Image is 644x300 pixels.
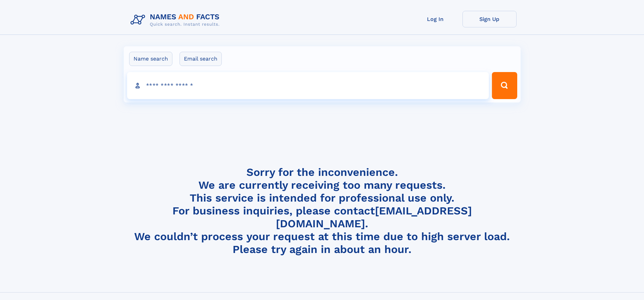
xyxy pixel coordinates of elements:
[129,52,172,66] label: Name search
[180,52,222,66] label: Email search
[127,72,489,99] input: search input
[128,166,517,256] h4: Sorry for the inconvenience. We are currently receiving too many requests. This service is intend...
[408,11,462,27] a: Log In
[276,204,472,230] a: [EMAIL_ADDRESS][DOMAIN_NAME]
[462,11,517,27] a: Sign Up
[492,72,517,99] button: Search Button
[128,11,225,29] img: Logo Names and Facts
